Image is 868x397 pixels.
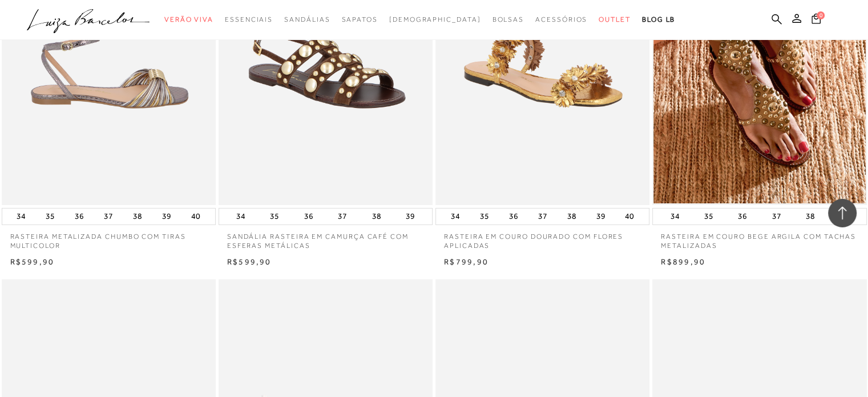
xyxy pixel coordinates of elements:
button: 37 [100,208,116,224]
span: Acessórios [535,15,587,23]
span: R$899,90 [661,257,705,266]
button: 38 [802,208,818,224]
button: 36 [506,208,522,224]
a: RASTEIRA EM COURO DOURADO COM FLORES APLICADAS [435,225,649,251]
button: 37 [535,208,551,224]
a: categoryNavScreenReaderText [535,9,587,30]
button: 40 [621,208,637,224]
button: 35 [42,208,58,224]
span: Verão Viva [164,15,213,23]
button: 0 [808,13,824,28]
a: RASTEIRA EM COURO BEGE ARGILA COM TACHAS METALIZADAS [652,225,866,251]
button: 39 [402,208,418,224]
button: 35 [701,208,717,224]
a: categoryNavScreenReaderText [492,9,524,30]
span: Sapatos [341,15,377,23]
a: categoryNavScreenReaderText [225,9,273,30]
span: R$599,90 [227,257,272,266]
button: 37 [334,208,350,224]
button: 35 [477,208,492,224]
button: 36 [301,208,317,224]
span: Outlet [599,15,631,23]
button: 39 [592,208,608,224]
button: 38 [564,208,580,224]
a: noSubCategoriesText [389,9,481,30]
span: R$599,90 [10,257,55,266]
button: 34 [667,208,683,224]
a: BLOG LB [642,9,675,30]
button: 34 [233,208,249,224]
button: 36 [71,208,87,224]
button: 37 [769,208,785,224]
span: R$799,90 [444,257,488,266]
a: categoryNavScreenReaderText [164,9,213,30]
button: 34 [13,208,29,224]
span: 0 [817,11,825,19]
span: Bolsas [492,15,524,23]
a: RASTEIRA METALIZADA CHUMBO COM TIRAS MULTICOLOR [2,225,216,251]
button: 40 [188,208,204,224]
button: 38 [368,208,384,224]
button: 34 [447,208,463,224]
button: 39 [159,208,175,224]
a: SANDÁLIA RASTEIRA EM CAMURÇA CAFÉ COM ESFERAS METÁLICAS [219,225,433,251]
a: categoryNavScreenReaderText [599,9,631,30]
span: Sandálias [284,15,330,23]
button: 35 [267,208,282,224]
a: categoryNavScreenReaderText [341,9,377,30]
a: categoryNavScreenReaderText [284,9,330,30]
button: 36 [734,208,750,224]
span: Essenciais [225,15,273,23]
span: [DEMOGRAPHIC_DATA] [389,15,481,23]
button: 38 [130,208,146,224]
span: BLOG LB [642,15,675,23]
